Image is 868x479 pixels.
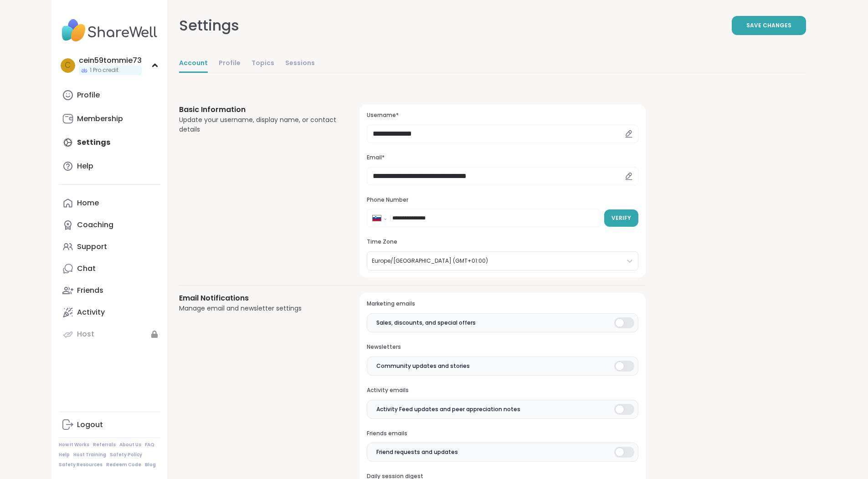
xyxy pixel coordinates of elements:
div: Update your username, display name, or contact details [179,115,338,134]
img: ShareWell Nav Logo [59,15,160,46]
h3: Email Notifications [179,293,338,304]
div: Manage email and newsletter settings [179,304,338,313]
a: Safety Policy [110,452,142,458]
h3: Basic Information [179,104,338,115]
h3: Email* [367,154,638,162]
a: Logout [59,414,160,436]
div: Support [77,242,107,252]
div: Chat [77,264,96,274]
a: About Us [119,442,141,448]
h3: Activity emails [367,387,638,394]
div: cein59tommie73 [79,56,142,66]
span: Friend requests and updates [376,448,458,456]
a: Redeem Code [106,462,141,468]
h3: Phone Number [367,196,638,204]
a: Help [59,452,70,458]
div: Friends [77,285,103,296]
div: Profile [77,90,100,100]
a: Help [59,155,160,177]
div: Membership [77,114,123,124]
button: Save Changes [732,16,806,35]
a: Home [59,192,160,214]
h3: Username* [367,112,638,119]
a: Coaching [59,214,160,236]
span: 1 Pro credit [90,66,118,74]
a: Profile [59,84,160,106]
a: Host [59,323,160,345]
div: Help [77,161,93,171]
span: Verify [611,214,631,222]
a: Support [59,236,160,258]
a: Topics [252,55,274,73]
span: Sales, discounts, and special offers [376,319,476,327]
div: Coaching [77,220,113,230]
a: Friends [59,280,160,301]
a: Referrals [93,442,116,448]
h3: Newsletters [367,343,638,351]
a: Blog [145,462,156,468]
a: Membership [59,108,160,130]
div: Logout [77,420,103,430]
a: How It Works [59,442,89,448]
span: Activity Feed updates and peer appreciation notes [376,405,520,413]
div: Home [77,198,99,208]
a: Sessions [285,55,315,73]
span: Save Changes [746,21,791,30]
span: Community updates and stories [376,362,470,370]
h3: Marketing emails [367,300,638,308]
div: Settings [179,15,239,36]
a: Activity [59,301,160,323]
a: FAQ [145,442,154,448]
div: Activity [77,307,105,317]
a: Host Training [73,452,106,458]
h3: Friends emails [367,430,638,438]
div: Host [77,329,94,339]
h3: Time Zone [367,238,638,246]
a: Account [179,55,208,73]
a: Profile [219,55,241,73]
a: Chat [59,258,160,280]
a: Safety Resources [59,462,103,468]
button: Verify [604,209,638,227]
span: c [65,60,71,71]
